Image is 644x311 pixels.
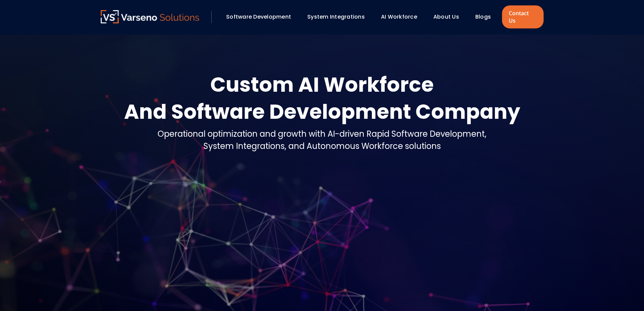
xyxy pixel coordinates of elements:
[430,11,469,23] div: About Us
[433,13,459,21] a: About Us
[307,13,365,21] a: System Integrations
[226,13,291,21] a: Software Development
[378,11,427,23] div: AI Workforce
[475,13,491,21] a: Blogs
[124,71,520,98] div: Custom AI Workforce
[101,10,199,23] img: Varseno Solutions – Product Engineering & IT Services
[158,140,486,152] div: System Integrations, and Autonomous Workforce solutions
[502,5,543,28] a: Contact Us
[223,11,301,23] div: Software Development
[158,128,486,140] div: Operational optimization and growth with AI-driven Rapid Software Development,
[472,11,500,23] div: Blogs
[381,13,417,21] a: AI Workforce
[124,98,520,125] div: And Software Development Company
[101,10,199,24] a: Varseno Solutions – Product Engineering & IT Services
[304,11,374,23] div: System Integrations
